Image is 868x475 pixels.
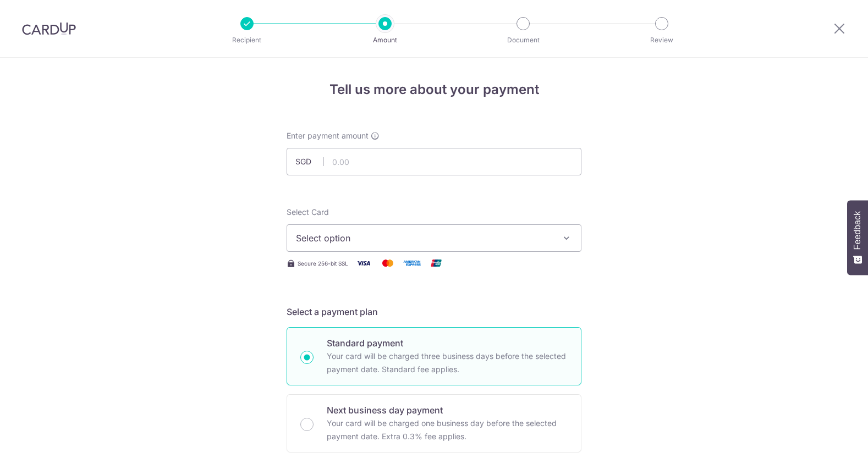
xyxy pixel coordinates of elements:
[401,256,423,270] img: American Express
[295,156,324,167] span: SGD
[206,35,288,46] p: Recipient
[847,200,868,275] button: Feedback - Show survey
[22,22,76,35] img: CardUp
[287,80,581,100] h4: Tell us more about your payment
[482,35,564,46] p: Document
[353,256,375,270] img: Visa
[287,130,369,141] span: Enter payment amount
[327,404,568,417] p: Next business day payment
[287,148,581,175] input: 0.00
[327,336,568,350] p: Standard payment
[344,35,426,46] p: Amount
[377,256,399,270] img: Mastercard
[327,350,568,376] p: Your card will be charged three business days before the selected payment date. Standard fee appl...
[621,35,702,46] p: Review
[296,231,552,245] span: Select option
[287,305,581,318] h5: Select a payment plan
[327,417,568,443] p: Your card will be charged one business day before the selected payment date. Extra 0.3% fee applies.
[298,259,348,268] span: Secure 256-bit SSL
[853,211,862,250] span: Feedback
[425,256,447,270] img: Union Pay
[287,207,329,217] span: translation missing: en.payables.payment_networks.credit_card.summary.labels.select_card
[287,224,581,252] button: Select option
